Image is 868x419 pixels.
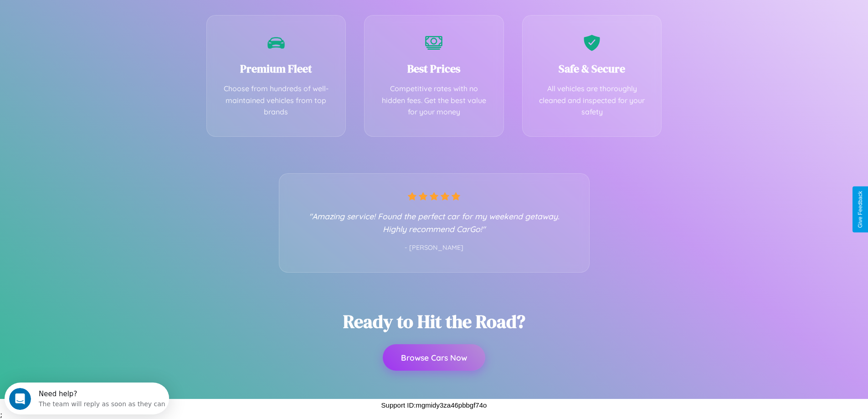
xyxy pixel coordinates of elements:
[5,383,169,414] iframe: Intercom live chat discovery launcher
[378,83,490,118] p: Competitive rates with no hidden fees. Get the best value for your money
[343,309,525,334] h2: Ready to Hit the Road?
[298,210,571,235] p: "Amazing service! Found the perfect car for my weekend getaway. Highly recommend CarGo!"
[536,83,648,118] p: All vehicles are thoroughly cleaned and inspected for your safety
[4,4,169,29] div: Open Intercom Messenger
[34,15,161,25] div: The team will reply as soon as they can
[221,61,332,76] h3: Premium Fleet
[383,344,485,371] button: Browse Cars Now
[857,191,863,228] div: Give Feedback
[378,61,490,76] h3: Best Prices
[536,61,648,76] h3: Safe & Secure
[298,242,571,254] p: - [PERSON_NAME]
[34,8,161,15] div: Need help?
[9,388,31,410] iframe: Intercom live chat
[381,399,487,411] p: Support ID: mgmidy3za46pbbgf74o
[221,83,332,118] p: Choose from hundreds of well-maintained vehicles from top brands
